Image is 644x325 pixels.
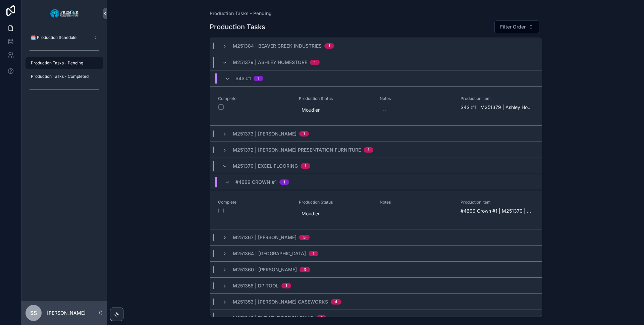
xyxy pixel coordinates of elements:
[47,310,86,316] p: [PERSON_NAME]
[21,27,107,103] div: scrollable content
[31,35,76,40] span: 🗓️ Production Schedule
[303,131,305,137] div: 1
[235,75,251,82] span: S4S #1
[233,163,298,169] span: M251370 | Excel Flooring
[31,60,83,66] span: Production Tasks - Pending
[233,234,297,241] span: M251367 | [PERSON_NAME]
[25,32,103,44] a: 🗓️ Production Schedule
[328,43,330,49] div: 1
[461,200,533,205] span: Production Item
[303,235,306,240] div: 5
[233,299,328,305] span: M251353 | [PERSON_NAME] Caseworks
[233,147,361,153] span: M251372 | [PERSON_NAME] Presentation Furniture
[233,282,279,289] span: M251358 | DP Tool
[258,76,259,81] div: 1
[31,74,89,79] span: Production Tasks - Completed
[314,60,316,65] div: 1
[461,208,533,214] span: #4699 Crown #1 | M251370 | Excel Flooring
[302,107,369,113] span: Moudler
[500,23,526,30] span: Filter Order
[218,96,291,101] span: Complete
[494,20,539,33] button: Select Button
[233,43,322,49] span: M251384 | Beaver Creek Industries
[235,179,277,185] span: #4699 Crown #1
[233,59,307,66] span: M251379 | Ashley Homestore
[304,267,306,272] div: 3
[210,190,542,229] a: CompleteProduction StatusMoudlerNotes--Production Item#4699 Crown #1 | M251370 | Excel Flooring
[461,96,533,101] span: Production Item
[30,309,37,317] span: SS
[382,210,386,217] div: --
[313,251,314,256] div: 1
[25,57,103,69] a: Production Tasks - Pending
[335,299,337,305] div: 4
[299,200,372,205] span: Production Status
[218,200,291,205] span: Complete
[285,283,287,288] div: 1
[210,22,265,32] h1: Production Tasks
[50,8,79,19] img: App logo
[368,147,369,153] div: 1
[233,315,314,321] span: M251345 | Element Design Build
[382,107,386,113] div: --
[283,179,285,185] div: 1
[305,163,306,169] div: 1
[380,200,452,205] span: Notes
[210,86,542,125] a: CompleteProduction StatusMoudlerNotes--Production ItemS4S #1 | M251379 | Ashley Homestore
[25,70,103,83] a: Production Tasks - Completed
[210,10,272,17] a: Production Tasks - Pending
[233,266,297,273] span: M251360 | [PERSON_NAME]
[299,96,372,101] span: Production Status
[233,130,297,137] span: M251373 | [PERSON_NAME]
[380,96,452,101] span: Notes
[461,104,533,111] span: S4S #1 | M251379 | Ashley Homestore
[302,210,369,217] span: Moudler
[320,315,323,321] div: 5
[233,250,306,257] span: M251364 | [GEOGRAPHIC_DATA]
